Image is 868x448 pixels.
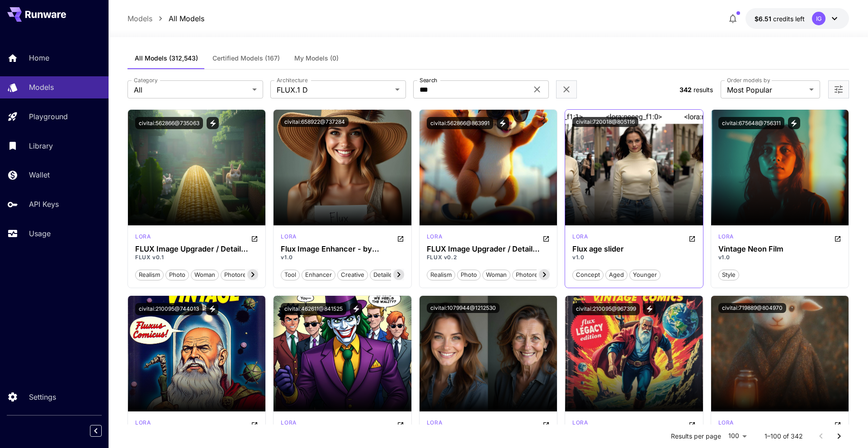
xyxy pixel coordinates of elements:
[136,271,163,280] span: realism
[281,419,296,427] p: lora
[281,271,299,280] span: tool
[834,233,841,243] button: Open in CivitAI
[169,13,204,24] a: All Models
[397,233,404,243] button: Open in CivitAI
[482,269,510,280] button: woman
[572,245,695,253] h3: Flux age slider
[427,271,455,280] span: realism
[370,269,398,280] button: detailer
[788,117,800,129] button: View trigger words
[573,271,603,280] span: concept
[29,111,68,122] p: Playground
[693,86,713,93] span: results
[572,253,695,261] p: v1.0
[134,84,249,95] span: All
[338,271,368,280] span: creative
[420,76,437,84] label: Search
[427,117,493,129] button: civitai:562866@863991
[755,14,805,23] div: $6.5103
[834,419,841,429] button: Open in CivitAI
[135,303,203,315] button: civitai:210095@744013
[281,269,300,280] button: tool
[29,169,50,180] p: Wallet
[718,117,784,129] button: civitai:675648@756311
[427,269,455,280] button: realism
[689,233,696,243] button: Open in CivitAI
[572,233,588,243] div: FLUX.1 D
[542,419,550,429] button: Open in CivitAI
[251,233,258,243] button: Open in CivitAI
[773,15,805,23] span: credits left
[572,303,640,315] button: civitai:210095@967399
[90,425,102,437] button: Collapse sidebar
[718,419,734,429] div: FLUX.1 D
[127,13,152,24] a: Models
[191,269,219,280] button: woman
[718,233,734,241] p: lora
[370,271,398,280] span: detailer
[497,117,509,129] button: View trigger words
[29,228,51,239] p: Usage
[281,233,296,241] p: lora
[207,117,219,129] button: View trigger words
[29,82,54,93] p: Models
[745,8,849,29] button: $6.5103IG
[512,269,556,280] button: photorealism
[221,269,264,280] button: photorealism
[135,419,151,429] div: FLUX.1 D
[427,303,500,313] button: civitai:1079944@1212530
[251,419,258,429] button: Open in CivitAI
[718,419,734,427] p: lora
[812,12,826,25] div: IG
[427,233,442,243] div: FLUX.1 D
[135,117,203,129] button: civitai:562866@735063
[135,233,151,243] div: FLUX.1 D
[630,271,660,280] span: younger
[718,253,841,261] p: v1.0
[337,269,368,280] button: creative
[281,303,346,315] button: civitai:462611@841525
[135,253,258,261] p: FLUX v0.1
[281,245,404,253] div: Flux Image Enhancer - by Dever
[206,303,218,315] button: View trigger words
[833,84,844,95] button: Open more filters
[281,245,404,253] h3: Flux Image Enhancer - by [PERSON_NAME]
[483,271,510,280] span: woman
[629,269,660,280] button: younger
[29,52,49,63] p: Home
[606,271,627,280] span: aged
[718,303,786,313] button: civitai:719889@804970
[212,54,280,62] span: Certified Models (167)
[135,419,151,427] p: lora
[718,233,734,243] div: FLUX.1 D
[727,76,770,84] label: Order models by
[165,269,189,280] button: photo
[605,269,627,280] button: aged
[764,432,803,441] p: 1–100 of 342
[572,419,588,427] p: lora
[302,269,335,280] button: enhancer
[679,86,692,93] span: 342
[755,15,773,23] span: $6.51
[718,245,841,253] h3: Vintage Neon Film
[830,427,848,445] button: Go to next page
[718,269,739,280] button: style
[458,271,480,280] span: photo
[281,117,349,127] button: civitai:658922@737284
[572,269,604,280] button: concept
[427,419,442,427] p: lora
[397,419,404,429] button: Open in CivitAI
[350,303,362,315] button: View trigger words
[561,84,572,95] button: Clear filters (1)
[427,419,442,429] div: FLUX.1 D
[277,84,392,95] span: FLUX.1 D
[302,271,335,280] span: enhancer
[277,76,307,84] label: Architecture
[427,245,550,253] div: FLUX Image Upgrader / Detail Maximizer / Contrast Fix for low CFG [+ILLUSTRIOUS / SDXL / SD 1.5]
[542,233,550,243] button: Open in CivitAI
[135,245,258,253] h3: FLUX Image Upgrader / Detail Maximizer / Contrast Fix for low CFG [+ILLUSTRIOUS / SDXL / SD 1.5]
[725,429,750,443] div: 100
